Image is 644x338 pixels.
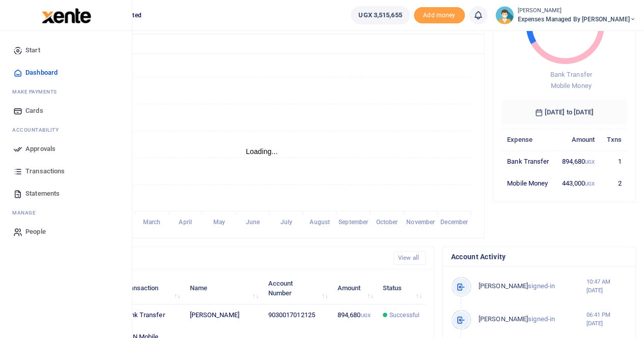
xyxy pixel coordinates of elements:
th: Txns [600,129,627,150]
td: 1 [600,150,627,172]
th: Name: activate to sort column ascending [184,272,262,304]
span: UGX 3,515,655 [358,10,402,20]
h4: Recent Transactions [47,253,385,264]
span: [PERSON_NAME] [479,282,528,290]
small: UGX [585,181,595,187]
a: People [8,221,124,243]
span: Mobile Money [550,82,591,89]
text: Loading... [246,147,278,156]
td: 894,680 [555,150,601,172]
th: Amount [555,129,601,150]
li: M [8,205,124,221]
p: signed-in [479,281,586,292]
td: Bank Transfer [117,304,184,326]
a: Cards [8,100,124,122]
td: 2 [600,172,627,194]
td: [PERSON_NAME] [184,304,262,326]
li: Wallet ballance [347,6,413,24]
a: View all [394,251,426,265]
small: UGX [360,313,370,318]
th: Expense [501,129,555,150]
tspan: September [339,219,369,226]
small: 10:47 AM [DATE] [586,278,627,295]
span: Statements [25,189,60,199]
h4: Account Activity [451,251,627,262]
li: Ac [8,122,124,138]
img: logo-large [42,8,91,23]
tspan: November [406,219,435,226]
span: Expenses Managed by [PERSON_NAME] [518,15,636,24]
tspan: October [376,219,399,226]
tspan: August [310,219,330,226]
a: profile-user [PERSON_NAME] Expenses Managed by [PERSON_NAME] [495,6,636,24]
span: Approvals [25,144,55,154]
a: Statements [8,182,124,205]
h4: Transactions Overview [47,38,476,49]
th: Transaction: activate to sort column ascending [117,272,184,304]
li: M [8,84,124,100]
th: Amount: activate to sort column ascending [331,272,377,304]
td: 894,680 [331,304,377,326]
small: UGX [585,159,595,165]
td: Mobile Money [501,172,555,194]
small: [PERSON_NAME] [518,7,636,15]
span: anage [17,209,36,217]
th: Status: activate to sort column ascending [377,272,426,304]
td: 9030017012125 [262,304,331,326]
td: Bank Transfer [501,150,555,172]
a: Dashboard [8,62,124,84]
tspan: June [245,219,260,226]
span: Start [25,45,40,55]
a: UGX 3,515,655 [351,6,409,24]
span: [PERSON_NAME] [479,315,528,323]
tspan: May [213,219,225,226]
span: Cards [25,106,43,116]
a: Transactions [8,160,124,182]
h6: [DATE] to [DATE] [501,100,627,125]
tspan: April [179,219,192,226]
span: ake Payments [17,88,57,96]
td: 443,000 [555,172,601,194]
a: Approvals [8,138,124,160]
a: logo-small logo-large logo-large [41,11,91,19]
th: Account Number: activate to sort column ascending [262,272,331,304]
span: People [25,227,46,237]
span: countability [20,126,59,134]
span: Bank Transfer [550,71,592,78]
p: signed-in [479,314,586,325]
tspan: March [143,219,161,226]
a: Start [8,39,124,62]
a: Add money [414,11,465,18]
small: 06:41 PM [DATE] [586,311,627,328]
img: profile-user [495,6,514,24]
span: Successful [389,311,419,320]
tspan: December [440,219,468,226]
span: Add money [414,7,465,24]
tspan: July [280,219,292,226]
li: Toup your wallet [414,7,465,24]
span: Transactions [25,166,65,176]
span: Dashboard [25,68,58,78]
